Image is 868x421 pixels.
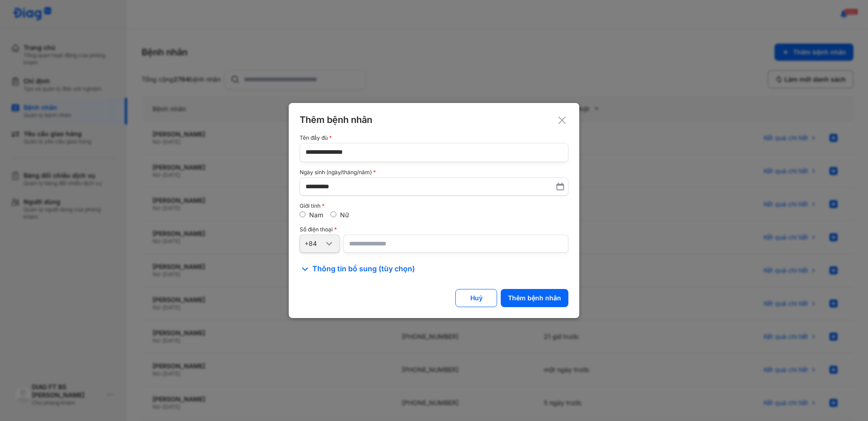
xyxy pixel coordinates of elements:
[300,169,568,176] div: Ngày sinh (ngày/tháng/năm)
[300,114,568,126] div: Thêm bệnh nhân
[300,135,568,141] div: Tên đầy đủ
[455,289,497,307] button: Huỷ
[309,211,323,219] label: Nam
[508,294,561,302] div: Thêm bệnh nhân
[300,203,568,209] div: Giới tính
[501,289,568,307] button: Thêm bệnh nhân
[300,226,568,233] div: Số điện thoại
[305,240,324,248] div: +84
[312,264,415,274] span: Thông tin bổ sung (tùy chọn)
[340,211,349,219] label: Nữ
